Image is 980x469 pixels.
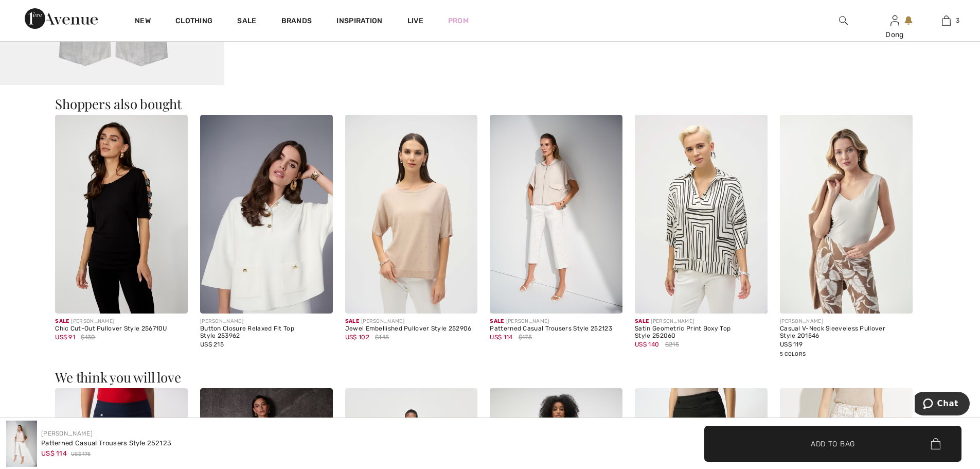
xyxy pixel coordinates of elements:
[921,14,971,27] a: 3
[780,318,913,325] div: [PERSON_NAME]
[635,341,659,348] span: US$ 140
[490,325,622,333] div: Patterned Casual Trousers Style 252123
[81,333,95,342] span: $130
[55,115,188,314] img: Chic Cut-Out Pullover Style 256710U
[635,318,649,324] span: Sale
[780,341,803,348] span: US$ 119
[519,333,532,342] span: $175
[839,14,848,27] img: search the website
[780,115,913,314] img: Casual V-Neck Sleeveless Pullover Style 201546
[55,318,69,324] span: Sale
[635,325,768,340] div: Satin Geometric Print Boxy Top Style 252060
[942,14,951,27] img: My Bag
[780,325,913,340] div: Casual V-Neck Sleeveless Pullover Style 201546
[890,15,899,25] a: Sign In
[200,115,333,314] img: Button Closure Relaxed Fit Top Style 253962
[41,438,171,448] div: Patterned Casual Trousers Style 252123
[55,325,188,333] div: Chic Cut-Out Pullover Style 256710U
[345,334,369,341] span: US$ 102
[6,421,37,467] img: Patterned Casual Trousers Style 252123
[135,16,151,27] a: New
[200,341,224,348] span: US$ 215
[55,334,75,341] span: US$ 91
[345,318,359,324] span: Sale
[55,371,925,384] h3: We think you will love
[490,115,622,314] img: Patterned Casual Trousers Style 252123
[490,334,512,341] span: US$ 114
[25,8,98,29] img: 1ère Avenue
[200,318,333,325] div: [PERSON_NAME]
[345,325,478,333] div: Jewel Embellished Pullover Style 252906
[281,16,312,27] a: Brands
[448,15,469,26] a: Prom
[956,16,959,25] span: 3
[407,15,423,26] a: Live
[704,426,961,462] button: Add to Bag
[635,318,768,325] div: [PERSON_NAME]
[780,351,806,357] span: 5 Colors
[41,449,67,457] span: US$ 114
[811,438,855,449] span: Add to Bag
[665,340,679,349] span: $215
[931,438,940,449] img: Bag.svg
[55,97,925,111] h3: Shoppers also bought
[375,333,389,342] span: $145
[336,16,382,27] span: Inspiration
[345,318,478,325] div: [PERSON_NAME]
[175,16,212,27] a: Clothing
[55,318,188,325] div: [PERSON_NAME]
[490,318,504,324] span: Sale
[890,14,899,27] img: My Info
[869,29,920,40] div: Dong
[41,430,93,437] a: [PERSON_NAME]
[237,16,256,27] a: Sale
[635,115,768,314] img: Satin Geometric Print Boxy Top Style 252060
[915,392,970,418] iframe: Opens a widget where you can chat to one of our agents
[345,115,478,314] img: Jewel Embellished Pullover Style 252906
[200,325,333,340] div: Button Closure Relaxed Fit Top Style 253962
[71,450,91,458] span: US$ 175
[490,318,622,325] div: [PERSON_NAME]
